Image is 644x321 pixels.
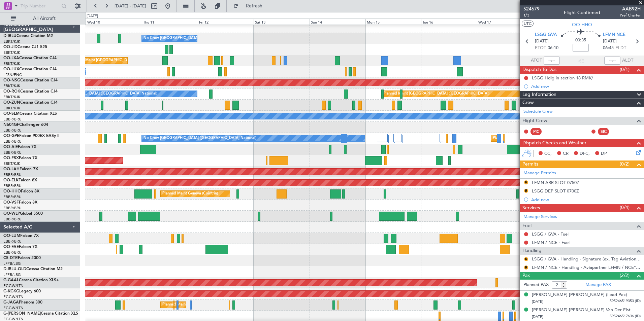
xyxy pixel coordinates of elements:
[522,21,534,27] button: UTC
[477,19,533,25] div: Wed 17
[3,112,20,116] span: OO-SLM
[3,139,22,144] a: EBBR/BRU
[523,282,549,288] label: Planned PAX
[615,45,626,51] span: ELDT
[611,129,626,135] div: - -
[620,66,630,73] span: (0/1)
[115,3,146,9] span: [DATE] - [DATE]
[3,39,20,44] a: EBKT/KJK
[3,201,19,205] span: OO-VSF
[142,19,198,25] div: Thu 11
[3,72,22,77] a: LFSN/ENC
[3,45,18,49] span: OO-JID
[3,212,20,216] span: OO-WLP
[3,128,22,133] a: EBBR/BRU
[365,19,421,25] div: Mon 15
[3,267,63,271] a: D-IBLU-OLDCessna Citation M2
[522,272,530,280] span: Pax
[522,222,532,230] span: Fuel
[535,38,549,45] span: [DATE]
[522,247,542,255] span: Handling
[544,57,560,65] input: --:--
[3,123,19,127] span: N604GF
[3,217,22,222] a: EBBR/BRU
[3,78,58,82] a: OO-NSGCessna Citation CJ4
[3,250,22,255] a: EBBR/BRU
[3,134,59,138] a: OO-GPEFalcon 900EX EASy II
[532,256,641,262] a: LSGG / GVA - Handling - Signature (ex. Tag Aviation) LSGG / GVA
[575,37,586,44] span: 00:35
[162,300,268,310] div: Planned Maint [GEOGRAPHIC_DATA] ([GEOGRAPHIC_DATA])
[32,89,157,99] div: A/C Unavailable [GEOGRAPHIC_DATA] ([GEOGRAPHIC_DATA] National)
[3,145,36,149] a: OO-AIEFalcon 7X
[3,289,19,293] span: G-KGKG
[3,256,18,260] span: CS-DTR
[610,314,641,319] span: 595246517636 (ID)
[531,57,542,64] span: ATOT
[3,306,24,311] a: EGGW/LTN
[532,314,543,319] span: [DATE]
[603,45,614,51] span: 06:45
[3,312,78,316] a: G-[PERSON_NAME]Cessna Citation XLS
[524,257,528,261] button: R
[21,1,59,11] input: Trip Number
[143,133,256,143] div: No Crew [GEOGRAPHIC_DATA] ([GEOGRAPHIC_DATA] National)
[3,90,20,94] span: OO-ROK
[523,5,540,12] span: 524679
[3,178,37,182] a: OO-ELKFalcon 8X
[383,89,489,99] div: Planned Maint [GEOGRAPHIC_DATA] ([GEOGRAPHIC_DATA])
[3,34,17,38] span: D-IBLU
[3,112,57,116] a: OO-SLMCessna Citation XLS
[3,267,26,271] span: D-IBLU-OLD
[3,289,41,293] a: G-KGKGLegacy 600
[3,83,20,88] a: EBKT/KJK
[544,150,552,157] span: CC,
[603,32,625,38] span: LFMN NCE
[3,150,22,155] a: EBBR/BRU
[3,56,57,60] a: OO-LXACessna Citation CJ4
[3,134,19,138] span: OO-GPE
[3,161,20,166] a: EBKT/KJK
[524,265,528,270] button: R
[240,4,268,8] span: Refresh
[87,13,98,19] div: [DATE]
[3,67,19,71] span: OO-LUX
[620,12,641,18] span: Pref Charter
[3,123,48,127] a: N604GFChallenger 604
[3,34,53,38] a: D-IBLUCessna Citation M2
[610,298,641,304] span: 595246519353 (ID)
[3,212,43,216] a: OO-WLPGlobal 5500
[143,33,256,43] div: No Crew [GEOGRAPHIC_DATA] ([GEOGRAPHIC_DATA] National)
[532,231,569,237] a: LSGG / GVA - Fuel
[3,234,20,238] span: OO-LUM
[535,32,557,38] span: LSGG GVA
[532,292,627,298] div: [PERSON_NAME] [PERSON_NAME] (Lead Pax)
[522,99,534,107] span: Crew
[3,283,24,288] a: EGGW/LTN
[3,261,21,266] a: LFPB/LBG
[3,167,20,171] span: OO-LAH
[3,201,37,205] a: OO-VSFFalcon 8X
[3,300,19,305] span: G-JAGA
[3,145,18,149] span: OO-AIE
[523,12,540,18] span: 1/3
[620,272,630,279] span: (2/2)
[3,183,22,188] a: EBBR/BRU
[3,189,21,193] span: OO-HHO
[3,101,58,105] a: OO-ZUNCessna Citation CJ4
[3,61,20,66] a: EBKT/KJK
[522,66,556,74] span: Dispatch To-Dos
[3,312,41,316] span: G-[PERSON_NAME]
[535,45,546,51] span: ETOT
[3,245,37,249] a: OO-FAEFalcon 7X
[622,57,633,64] span: ALDT
[522,91,556,99] span: Leg Information
[3,300,42,305] a: G-JAGAPhenom 300
[524,180,528,184] button: R
[532,240,570,245] a: LFMN / NCE - Fuel
[3,156,37,160] a: OO-FSXFalcon 7X
[532,264,641,270] a: LFMN / NCE - Handling - Aviapartner LFMN / NCE*****MY HANDLING****
[3,106,20,111] a: EBKT/KJK
[522,204,540,212] span: Services
[523,214,557,220] a: Manage Services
